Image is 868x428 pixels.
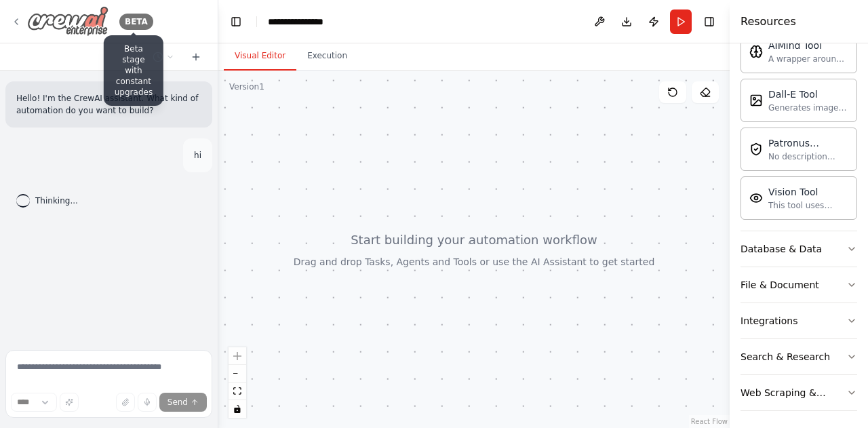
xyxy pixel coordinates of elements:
[229,347,246,418] div: React Flow controls
[741,386,846,400] div: Web Scraping & Browsing
[741,278,819,292] div: File & Document
[741,242,822,256] div: Database & Data
[700,12,719,31] button: Hide right sidebar
[768,151,848,162] div: No description available
[741,231,857,267] button: Database & Data
[229,81,264,92] div: Version 1
[741,267,857,303] button: File & Document
[115,43,153,98] div: Beta stage with constant upgrades
[768,54,848,64] div: A wrapper around [AI-Minds]([URL][DOMAIN_NAME]). Useful for when you need answers to questions fr...
[749,142,763,156] img: PatronusEvalTool
[35,195,78,206] span: Thinking...
[194,149,201,161] p: hi
[741,24,857,231] div: AI & Machine Learning
[296,42,358,71] button: Execution
[16,92,201,117] p: Hello! I'm the CrewAI assistant. What kind of automation do you want to build?
[229,383,246,400] button: fit view
[27,6,108,37] img: Logo
[749,94,763,107] img: DallETool
[741,339,857,374] button: Search & Research
[741,303,857,338] button: Integrations
[768,102,848,113] div: Generates images using OpenAI's Dall-E model.
[224,42,296,71] button: Visual Editor
[749,191,763,205] img: VisionTool
[768,39,848,52] div: AIMind Tool
[116,393,135,412] button: Upload files
[768,136,848,150] div: Patronus Evaluation Tool
[741,14,796,30] h4: Resources
[741,350,830,364] div: Search & Research
[167,397,188,408] span: Send
[60,393,79,412] button: Improve this prompt
[741,314,797,328] div: Integrations
[741,375,857,410] button: Web Scraping & Browsing
[147,49,180,65] button: Switch to previous chat
[768,87,848,101] div: Dall-E Tool
[159,393,207,412] button: Send
[226,12,245,31] button: Hide left sidebar
[119,14,153,30] div: BETA
[749,45,763,58] img: AIMindTool
[138,393,157,412] button: Click to speak your automation idea
[768,185,848,199] div: Vision Tool
[691,418,728,425] a: React Flow attribution
[185,49,207,65] button: Start a new chat
[229,400,246,418] button: toggle interactivity
[268,15,336,28] nav: breadcrumb
[229,365,246,383] button: zoom out
[768,200,848,211] div: This tool uses OpenAI's Vision API to describe the contents of an image.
